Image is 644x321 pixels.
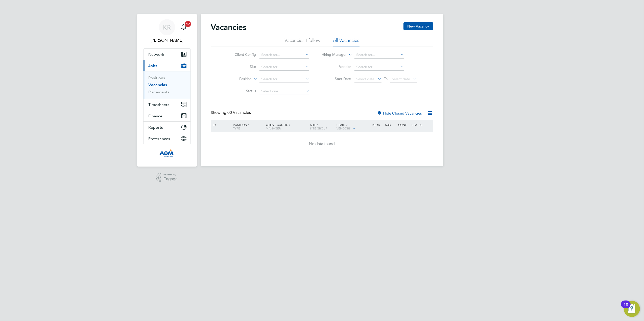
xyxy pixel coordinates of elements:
nav: Main navigation [137,14,197,167]
label: Vendor [322,64,351,69]
span: Finance [149,114,163,118]
span: Type [233,126,240,130]
div: Jobs [144,71,190,99]
button: Timesheets [144,99,190,110]
div: ID [212,120,229,129]
button: New Vacancy [403,22,433,30]
div: Sub [384,120,397,129]
a: Go to home page [143,149,191,157]
button: Open Resource Center, 10 new notifications [624,301,640,317]
span: To [383,75,389,82]
input: Search for... [259,51,309,59]
div: Conf [397,120,410,129]
label: Start Date [322,76,351,81]
div: Reqd [371,120,384,129]
span: Preferences [149,136,170,141]
div: Position / [229,120,265,132]
label: Site [227,64,256,69]
label: Status [227,89,256,93]
div: Client Config / [265,120,309,132]
span: Vendors [337,126,351,130]
label: Hiring Manager [318,52,347,57]
h2: Vacancies [211,22,247,32]
img: abm1-logo-retina.png [159,149,174,157]
span: Select date [392,77,410,81]
span: Powered by [163,173,178,177]
span: Kirsty Roach [143,37,191,43]
a: 17 [179,19,189,35]
a: Positions [149,75,165,80]
button: Preferences [144,133,190,144]
div: Site / [309,120,335,132]
span: Site Group [310,126,327,130]
button: Network [144,49,190,60]
div: Start / [335,120,371,133]
span: Manager [266,126,281,130]
span: Jobs [149,63,157,68]
span: Timesheets [149,102,170,107]
a: Vacancies [149,83,167,87]
div: 10 [624,304,628,311]
button: Reports [144,122,190,133]
input: Search for... [354,51,404,59]
span: 00 Vacancies [228,110,251,115]
input: Search for... [354,64,404,71]
span: Reports [149,125,163,130]
div: Status [410,120,432,129]
input: Search for... [259,64,309,71]
a: KR[PERSON_NAME] [143,19,191,43]
span: Engage [163,177,178,181]
label: Hide Closed Vacancies [377,111,422,116]
li: All Vacancies [333,37,360,46]
input: Search for... [259,76,309,83]
label: Position [223,76,252,82]
button: Jobs [144,60,190,71]
span: Network [149,52,164,57]
label: Client Config [227,52,256,57]
div: Showing [211,110,252,115]
input: Select one [259,88,309,95]
div: No data found [212,141,433,147]
span: 17 [185,21,191,27]
li: Vacancies I follow [285,37,321,46]
span: KR [163,24,171,31]
button: Finance [144,110,190,121]
a: Powered byEngage [156,173,178,182]
span: Select date [356,77,374,81]
a: Placements [149,90,170,94]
